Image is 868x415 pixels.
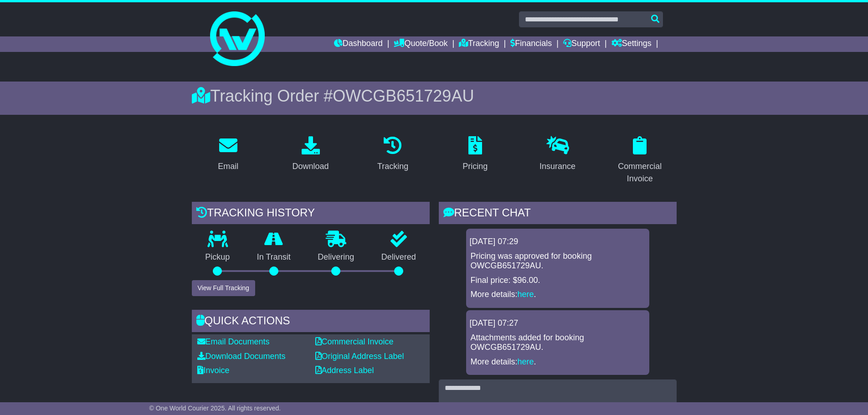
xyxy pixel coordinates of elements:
div: Pricing [462,160,488,173]
div: [DATE] 07:27 [470,318,646,328]
a: Download [286,133,334,176]
div: Download [292,160,329,173]
div: Tracking history [192,202,430,226]
p: More details: . [471,290,645,300]
button: View Full Tracking [192,280,255,296]
a: Email Documents [197,337,270,346]
a: Email [212,133,244,176]
a: Tracking [459,36,499,52]
a: Commercial Invoice [315,337,394,346]
a: Commercial Invoice [603,133,677,188]
div: Tracking Order # [192,86,677,106]
div: RECENT CHAT [439,202,677,226]
p: Final price: $96.00. [471,276,645,286]
a: Financials [510,36,552,52]
div: Insurance [539,160,575,173]
p: More details: . [471,357,645,367]
p: Pickup [192,252,244,262]
span: OWCGB651729AU [333,87,474,105]
a: Tracking [371,133,414,176]
a: here [518,290,534,299]
p: Delivered [368,252,430,262]
a: Quote/Book [394,36,447,52]
a: Insurance [534,133,581,176]
div: Commercial Invoice [609,160,671,185]
a: Invoice [197,366,230,375]
div: [DATE] 07:29 [470,237,646,247]
div: Quick Actions [192,310,430,334]
a: Address Label [315,366,374,375]
a: Original Address Label [315,352,404,361]
p: Pricing was approved for booking OWCGB651729AU. [471,251,645,271]
a: here [518,357,534,366]
span: © One World Courier 2025. All rights reserved. [149,405,281,412]
p: Delivering [304,252,368,262]
a: Download Documents [197,352,286,361]
div: Tracking [377,160,408,173]
p: In Transit [243,252,304,262]
div: Email [218,160,238,173]
a: Settings [611,36,652,52]
p: Attachments added for booking OWCGB651729AU. [471,333,645,353]
a: Support [563,36,600,52]
a: Pricing [457,133,493,176]
a: Dashboard [334,36,383,52]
